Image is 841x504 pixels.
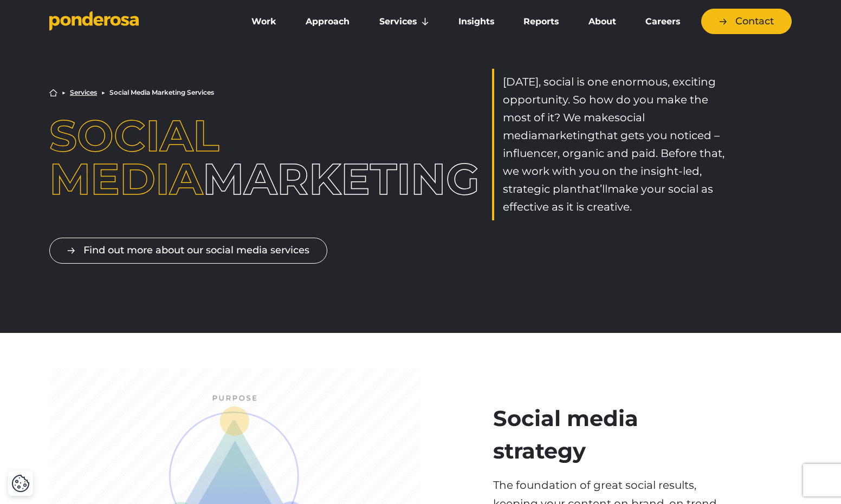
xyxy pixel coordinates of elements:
[62,89,66,96] li: ▶︎
[293,10,362,33] a: Approach
[511,10,571,33] a: Reports
[503,182,713,213] span: make your social as effective as it is creative.
[575,10,628,33] a: About
[49,89,57,97] a: Home
[503,129,724,195] span: that gets you noticed – influencer, organic and paid. Before that, we work with you on the insigh...
[538,129,595,142] span: marketing
[577,182,607,195] span: that’ll
[446,10,507,33] a: Insights
[239,10,289,33] a: Work
[101,89,105,96] li: ▶︎
[49,114,349,201] h1: Marketing
[70,89,97,96] a: Services
[109,89,214,96] li: Social Media Marketing Services
[633,10,693,33] a: Careers
[49,238,327,263] a: Find out more about our social media services
[493,402,720,467] h2: Social media strategy
[11,474,30,493] button: Cookie Settings
[701,9,792,34] a: Contact
[49,109,219,205] span: Social Media
[367,10,442,33] a: Services
[11,474,30,493] img: Revisit consent button
[503,75,716,124] span: [DATE], social is one enormous, exciting opportunity. So how do you make the most of it? We make
[49,11,223,32] a: Go to homepage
